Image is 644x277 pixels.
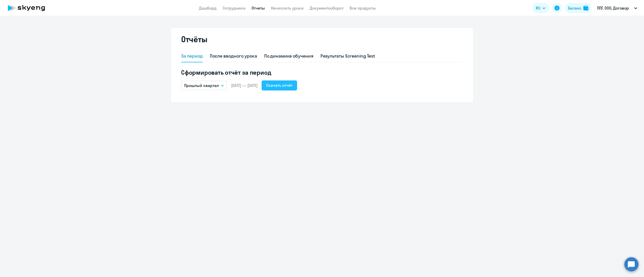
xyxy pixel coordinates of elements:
img: balance [583,6,588,11]
a: Документооборот [310,6,344,11]
a: Отчеты [252,6,265,11]
button: Балансbalance [565,3,591,13]
button: RU [532,3,549,13]
a: Начислить уроки [271,6,304,11]
div: Баланс [568,5,581,11]
button: Скачать отчёт [262,80,297,90]
h2: Отчёты [181,34,207,44]
span: RU [536,5,540,11]
button: Прошлый квартал [181,81,227,90]
div: Результаты Screening Test [320,53,375,59]
a: Все продукты [350,6,376,11]
p: Прошлый квартал [184,82,219,88]
div: По динамике обучения [264,53,313,59]
a: Дашборд [199,6,217,11]
a: Сотрудники [223,6,246,11]
button: ППГ, ООО, Договор [594,2,640,14]
p: ППГ, ООО, Договор [597,5,629,11]
div: Скачать отчёт [266,82,293,88]
div: После вводного урока [210,53,257,59]
div: За период [181,53,203,59]
span: [DATE] — [DATE] [231,83,258,88]
h5: Сформировать отчёт за период [181,68,463,76]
